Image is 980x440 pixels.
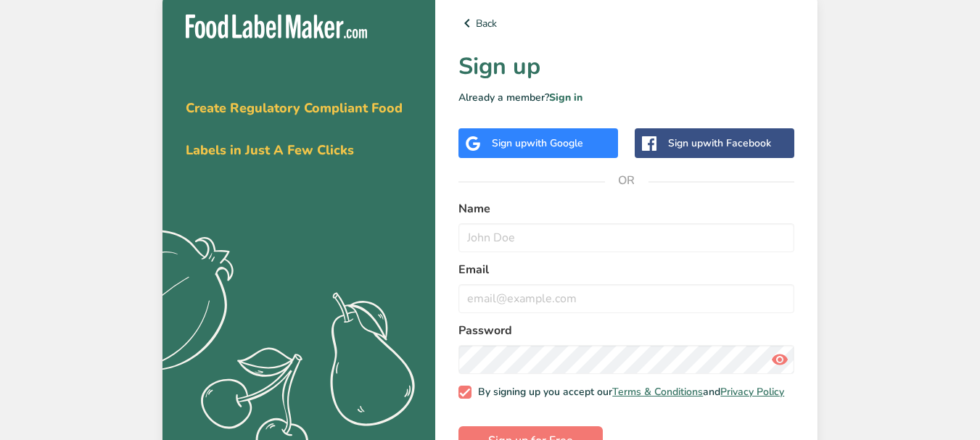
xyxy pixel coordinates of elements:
[458,49,794,84] h1: Sign up
[186,14,367,38] img: Food Label Maker
[458,14,794,32] a: Back
[527,136,583,150] span: with Google
[458,322,794,339] label: Password
[703,136,771,150] span: with Facebook
[549,91,582,104] a: Sign in
[668,136,771,151] div: Sign up
[458,284,794,313] input: email@example.com
[492,136,583,151] div: Sign up
[720,385,784,399] a: Privacy Policy
[472,386,785,399] span: By signing up you accept our and
[458,90,794,105] p: Already a member?
[458,261,794,278] label: Email
[458,223,794,252] input: John Doe
[605,159,648,202] span: OR
[186,99,403,159] span: Create Regulatory Compliant Food Labels in Just A Few Clicks
[458,200,794,217] label: Name
[612,385,703,399] a: Terms & Conditions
